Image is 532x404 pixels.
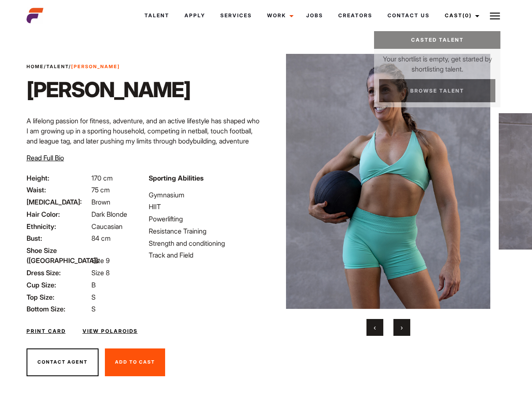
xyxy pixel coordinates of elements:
li: Resistance Training [149,226,261,236]
li: Strength and conditioning [149,238,261,248]
span: S [91,305,96,313]
p: A lifelong passion for fitness, adventure, and an active lifestyle has shaped who I am growing up... [27,116,261,156]
a: Creators [331,4,380,27]
span: 170 cm [91,174,113,182]
span: Next [401,323,403,332]
a: Jobs [299,4,331,27]
span: Ethnicity: [27,221,90,231]
a: Services [213,4,259,27]
strong: Sporting Abilities [149,174,203,182]
span: Hair Color: [27,209,90,219]
a: Talent [137,4,177,27]
span: Size 9 [91,256,110,265]
span: Shoe Size ([GEOGRAPHIC_DATA]): [27,245,90,266]
a: View Polaroids [83,327,138,335]
span: 75 cm [91,186,110,194]
span: Bust: [27,233,90,243]
span: 84 cm [91,234,111,242]
span: Caucasian [91,222,123,231]
span: B [91,281,96,289]
span: Brown [91,198,110,206]
h1: [PERSON_NAME] [27,77,190,102]
span: Add To Cast [115,359,155,365]
a: Apply [177,4,213,27]
a: Contact Us [380,4,437,27]
button: Add To Cast [105,348,165,376]
span: Dark Blonde [91,210,127,218]
span: Previous [374,323,376,332]
span: Top Size: [27,292,90,302]
span: [MEDICAL_DATA]: [27,197,90,207]
li: HIIT [149,202,261,212]
span: Waist: [27,185,90,195]
li: Powerlifting [149,214,261,224]
a: Cast(0) [437,4,484,27]
strong: [PERSON_NAME] [71,64,120,69]
a: Print Card [27,327,66,335]
a: Talent [46,64,69,69]
span: (0) [462,12,472,19]
span: / / [27,63,120,70]
span: Dress Size: [27,268,90,278]
a: Browse Talent [379,79,495,102]
a: Casted Talent [374,31,500,49]
a: Home [27,64,44,69]
span: Bottom Size: [27,304,90,314]
span: Size 8 [91,268,110,277]
span: Cup Size: [27,280,90,290]
a: Work [259,4,299,27]
span: S [91,293,96,301]
li: Gymnasium [149,190,261,200]
img: Burger icon [490,11,500,21]
p: Your shortlist is empty, get started by shortlisting talent. [374,49,500,74]
img: cropped-aefm-brand-fav-22-square.png [27,7,43,24]
li: Track and Field [149,250,261,260]
button: Contact Agent [27,348,99,376]
span: Height: [27,173,90,183]
span: Read Full Bio [27,154,64,162]
button: Read Full Bio [27,153,64,163]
